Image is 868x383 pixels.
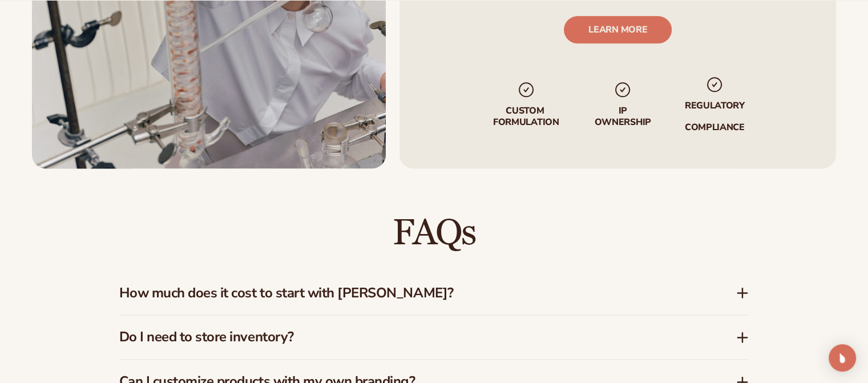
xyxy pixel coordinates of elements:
[829,344,856,372] div: Open Intercom Messenger
[119,214,749,252] h2: FAQs
[705,75,724,93] img: checkmark_svg
[684,100,745,133] p: regulatory compliance
[613,80,632,99] img: checkmark_svg
[594,106,652,127] p: IP Ownership
[490,106,562,127] p: Custom formulation
[119,285,701,301] h3: How much does it cost to start with [PERSON_NAME]?
[119,329,701,345] h3: Do I need to store inventory?
[564,15,672,43] a: LEARN MORE
[516,80,535,99] img: checkmark_svg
